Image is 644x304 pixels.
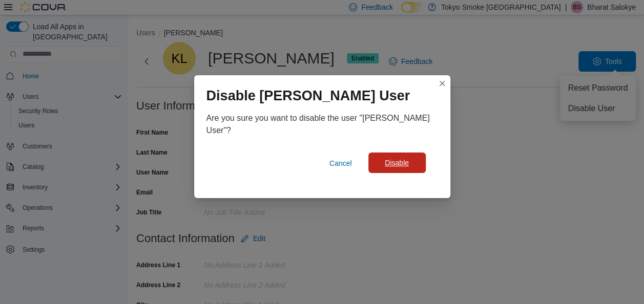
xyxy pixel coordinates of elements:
span: Cancel [329,158,352,168]
div: Are you sure you want to disable the user "[PERSON_NAME] User"? [206,112,438,137]
h1: Disable [PERSON_NAME] User [206,88,410,104]
button: Cancel [325,153,356,173]
button: Disable [368,153,426,173]
button: Closes this modal window [436,77,448,90]
span: Disable [385,158,409,168]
